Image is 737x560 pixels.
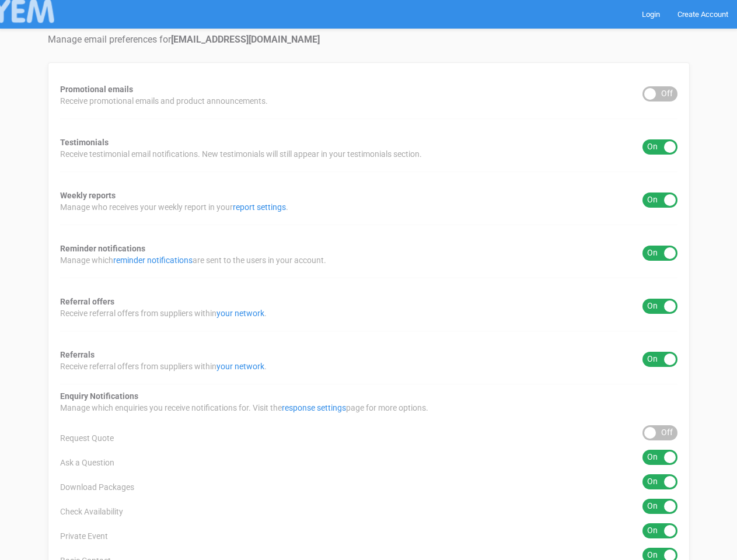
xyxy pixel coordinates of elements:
[171,34,320,45] strong: [EMAIL_ADDRESS][DOMAIN_NAME]
[60,307,267,319] span: Receive referral offers from suppliers within .
[60,201,288,213] span: Manage who receives your weekly report in your .
[60,297,114,306] strong: Referral offers
[60,432,114,444] span: Request Quote
[60,391,138,401] strong: Enquiry Notifications
[60,530,108,542] span: Private Event
[60,254,326,266] span: Manage which are sent to the users in your account.
[60,360,267,372] span: Receive referral offers from suppliers within .
[60,85,133,94] strong: Promotional emails
[60,191,116,200] strong: Weekly reports
[113,256,193,265] a: reminder notifications
[60,244,145,253] strong: Reminder notifications
[60,138,109,147] strong: Testimonials
[216,309,264,318] a: your network
[60,457,114,468] span: Ask a Question
[60,350,95,359] strong: Referrals
[60,506,123,517] span: Check Availability
[60,481,134,493] span: Download Packages
[48,34,690,45] h4: Manage email preferences for
[60,95,268,107] span: Receive promotional emails and product announcements.
[60,148,422,160] span: Receive testimonial email notifications. New testimonials will still appear in your testimonials ...
[282,403,346,412] a: response settings
[233,202,286,212] a: report settings
[60,402,428,414] span: Manage which enquiries you receive notifications for. Visit the page for more options.
[216,362,264,371] a: your network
